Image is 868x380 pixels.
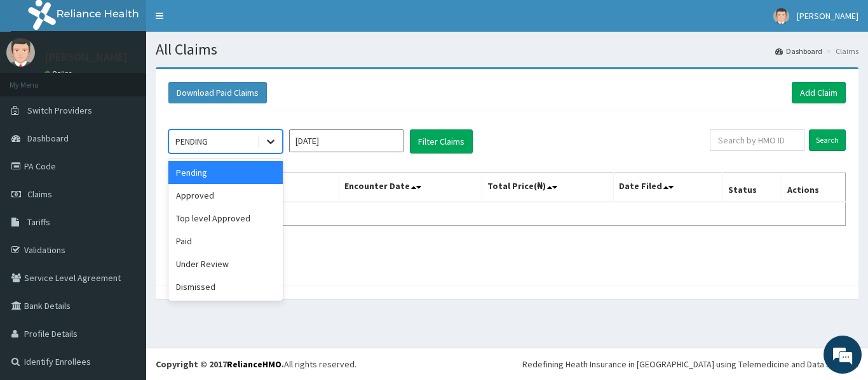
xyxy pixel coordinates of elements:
div: Top level Approved [168,207,283,230]
h1: All Claims [156,41,858,58]
a: RelianceHMO [227,358,281,370]
img: User Image [773,8,789,24]
button: Filter Claims [410,129,473,154]
a: Online [44,69,75,78]
div: Redefining Heath Insurance in [GEOGRAPHIC_DATA] using Telemedicine and Data Science! [522,358,858,370]
span: Tariffs [27,216,50,228]
div: Under Review [168,252,283,275]
a: Dashboard [775,46,822,56]
button: Download Paid Claims [168,82,267,103]
span: Dashboard [27,133,69,144]
th: Total Price(₦) [482,173,614,202]
p: [PERSON_NAME] [44,51,128,63]
a: Add Claim [792,82,846,103]
span: Switch Providers [27,105,92,116]
th: Date Filed [614,173,723,202]
input: Search [809,129,846,151]
strong: Copyright © 2017 . [156,358,284,370]
div: PENDING [175,135,208,148]
th: Status [723,173,782,202]
div: Pending [168,161,283,184]
input: Select Month and Year [289,129,403,152]
input: Search by HMO ID [710,129,804,151]
div: Approved [168,184,283,207]
div: Dismissed [168,275,283,298]
footer: All rights reserved. [146,348,868,380]
span: [PERSON_NAME] [797,10,858,22]
img: User Image [6,38,35,67]
div: Paid [168,230,283,252]
th: Encounter Date [339,173,482,202]
th: Actions [782,173,845,202]
li: Claims [824,46,858,56]
span: Claims [27,188,52,200]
